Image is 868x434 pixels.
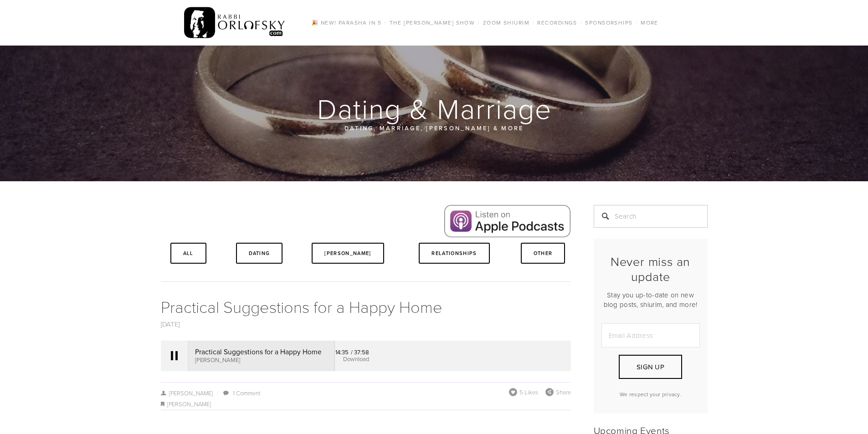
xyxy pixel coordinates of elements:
a: [PERSON_NAME] [167,400,211,408]
a: Dating [236,243,283,264]
p: We respect your privacy. [601,390,700,398]
a: Sponsorships [582,17,635,29]
span: / [384,19,386,26]
button: Sign Up [619,355,682,379]
span: / [532,19,534,26]
span: / [213,389,222,397]
a: [PERSON_NAME] [161,389,213,397]
span: Sign Up [637,362,664,372]
a: Recordings [534,17,580,29]
span: 5 Likes [519,388,538,396]
p: Dating, Marriage, [PERSON_NAME] & More [216,123,653,133]
p: Stay you up-to-date on new blog posts, shiurim, and more! [601,290,700,309]
a: The [PERSON_NAME] Show [387,17,478,29]
a: Relationships [419,243,489,264]
a: [DATE] [161,319,180,329]
a: All [170,243,206,264]
a: Practical Suggestions for a Happy Home [161,295,442,317]
a: 1 Comment [233,389,261,397]
a: More [638,17,661,29]
span: / [636,19,638,26]
span: / [580,19,582,26]
input: Email Address [601,323,700,347]
a: Download [343,355,369,363]
input: Search [594,205,708,228]
div: Share [545,388,571,396]
a: 🎉 NEW! Parasha in 5 [308,17,384,29]
img: RabbiOrlofsky.com [184,5,286,41]
h2: Never miss an update [601,254,700,284]
h1: Dating & Marriage [161,94,709,123]
a: Zoom Shiurim [480,17,532,29]
a: Other [521,243,565,264]
span: / [478,19,480,26]
a: [PERSON_NAME] [312,243,384,264]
